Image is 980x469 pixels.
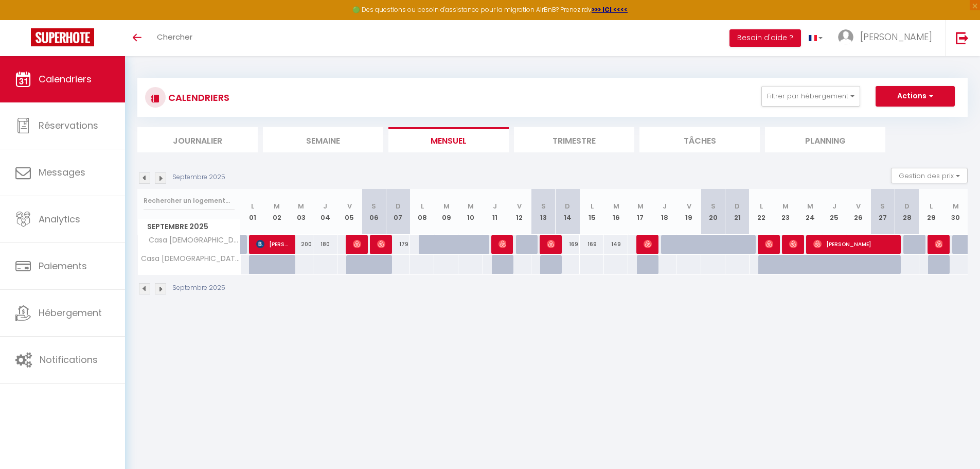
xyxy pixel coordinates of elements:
abbr: V [687,201,691,211]
abbr: S [541,201,546,211]
span: [PERSON_NAME] [353,234,361,254]
abbr: V [856,201,861,211]
th: 19 [676,189,701,235]
img: Super Booking [31,28,94,46]
th: 29 [919,189,943,235]
th: 18 [652,189,676,235]
span: [PERSON_NAME] [377,234,385,254]
th: 25 [822,189,846,235]
span: Notifications [40,353,98,366]
li: Trimestre [514,127,634,152]
abbr: D [396,201,401,211]
h3: CALENDRIERS [166,86,229,109]
span: Analytics [39,213,80,225]
th: 24 [798,189,822,235]
th: 11 [483,189,507,235]
th: 26 [846,189,870,235]
th: 23 [774,189,798,235]
div: 169 [556,235,580,254]
abbr: L [760,201,763,211]
abbr: S [371,201,376,211]
th: 14 [556,189,580,235]
abbr: M [443,201,450,211]
li: Mensuel [388,127,509,152]
span: Casa [DEMOGRAPHIC_DATA]ïwa | Spa privatif & détente romantique [139,255,242,263]
span: Hébergement [39,306,102,319]
abbr: M [468,201,474,211]
abbr: L [930,201,933,211]
span: [PERSON_NAME] [813,234,894,254]
span: Paiements [39,259,87,272]
span: [PERSON_NAME] [789,234,797,254]
span: Septembre 2025 [138,219,240,234]
th: 15 [580,189,604,235]
abbr: D [735,201,740,211]
th: 13 [531,189,556,235]
abbr: S [711,201,716,211]
span: [PERSON_NAME] [498,234,507,254]
abbr: S [880,201,885,211]
th: 10 [458,189,483,235]
div: 200 [289,235,313,254]
span: Messages [39,166,85,179]
li: Journalier [137,127,258,152]
a: >>> ICI <<<< [592,5,628,14]
p: Septembre 2025 [172,172,225,182]
th: 08 [410,189,434,235]
span: [PERSON_NAME] [860,30,932,43]
th: 28 [895,189,919,235]
abbr: J [493,201,497,211]
span: [PERSON_NAME] [644,234,652,254]
th: 16 [604,189,628,235]
div: 180 [313,235,337,254]
li: Tâches [639,127,760,152]
span: [PERSON_NAME] [256,234,289,254]
abbr: M [298,201,304,211]
div: 149 [604,235,628,254]
button: Actions [876,86,955,107]
abbr: D [904,201,910,211]
abbr: L [421,201,424,211]
div: 169 [580,235,604,254]
th: 22 [750,189,774,235]
th: 09 [434,189,458,235]
abbr: J [663,201,667,211]
th: 03 [289,189,313,235]
p: Septembre 2025 [172,283,225,293]
li: Planning [765,127,885,152]
th: 01 [241,189,265,235]
span: [PERSON_NAME] [547,234,555,254]
abbr: M [613,201,619,211]
abbr: J [832,201,836,211]
span: Calendriers [39,73,92,85]
span: Casa [DEMOGRAPHIC_DATA]ïWA [139,235,242,246]
th: 02 [265,189,289,235]
th: 27 [870,189,895,235]
th: 07 [386,189,410,235]
img: logout [956,31,969,44]
input: Rechercher un logement... [144,192,235,210]
th: 05 [337,189,362,235]
span: Réservations [39,119,98,132]
abbr: J [323,201,327,211]
th: 30 [943,189,968,235]
a: ... [PERSON_NAME] [830,20,945,56]
th: 12 [507,189,531,235]
abbr: V [347,201,352,211]
abbr: L [251,201,254,211]
abbr: L [591,201,594,211]
th: 06 [362,189,386,235]
button: Gestion des prix [891,168,968,183]
th: 04 [313,189,337,235]
abbr: M [807,201,813,211]
abbr: M [274,201,280,211]
abbr: M [782,201,789,211]
abbr: M [637,201,644,211]
a: Chercher [149,20,200,56]
button: Filtrer par hébergement [761,86,860,107]
span: Chercher [157,31,192,42]
abbr: V [517,201,522,211]
abbr: M [953,201,959,211]
th: 20 [701,189,725,235]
